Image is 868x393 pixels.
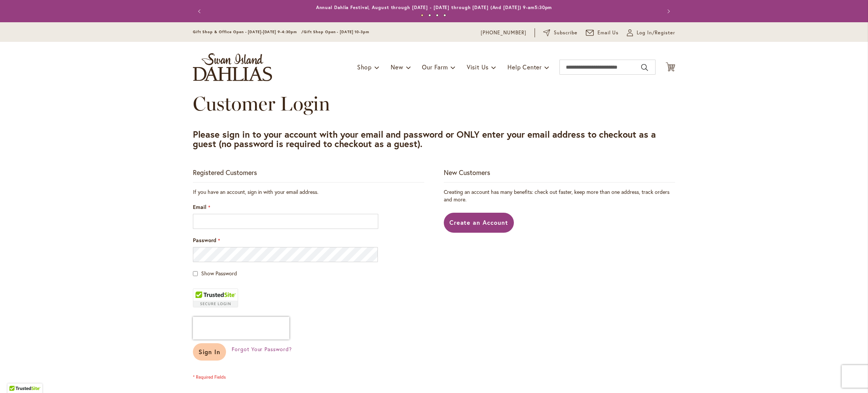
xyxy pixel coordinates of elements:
button: Next [660,4,675,19]
strong: Registered Customers [193,168,257,177]
span: Subscribe [554,29,578,37]
iframe: reCAPTCHA [193,317,289,339]
a: Log In/Register [627,29,675,37]
a: Email Us [586,29,619,37]
div: If you have an account, sign in with your email address. [193,188,424,196]
span: Show Password [201,270,237,277]
span: Log In/Register [637,29,675,37]
a: [PHONE_NUMBER] [481,29,526,37]
span: Create an Account [449,218,509,226]
button: 2 of 4 [428,14,431,17]
button: Previous [193,4,208,19]
span: Email [193,203,206,210]
span: Password [193,236,216,244]
a: Annual Dahlia Festival, August through [DATE] - [DATE] through [DATE] (And [DATE]) 9-am5:30pm [316,5,552,10]
button: Sign In [193,343,226,361]
span: Email Us [598,29,619,37]
span: Customer Login [193,92,330,115]
span: Gift Shop & Office Open - [DATE]-[DATE] 9-4:30pm / [193,29,304,34]
button: 3 of 4 [436,14,439,17]
span: New [391,63,403,71]
a: Forgot Your Password? [232,345,292,353]
span: Our Farm [422,63,448,71]
a: Subscribe [543,29,578,37]
strong: Please sign in to your account with your email and password or ONLY enter your email address to c... [193,128,656,150]
div: TrustedSite Certified [193,289,238,307]
button: 4 of 4 [443,14,446,17]
span: Help Center [507,63,542,71]
strong: New Customers [444,168,490,177]
iframe: Launch Accessibility Center [6,366,27,387]
button: 1 of 4 [421,14,423,17]
a: Create an Account [444,213,514,233]
a: store logo [193,53,272,81]
span: Visit Us [467,63,489,71]
span: Shop [357,63,372,71]
p: Creating an account has many benefits: check out faster, keep more than one address, track orders... [444,188,675,203]
span: Gift Shop Open - [DATE] 10-3pm [304,29,369,34]
span: Sign In [199,348,220,356]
